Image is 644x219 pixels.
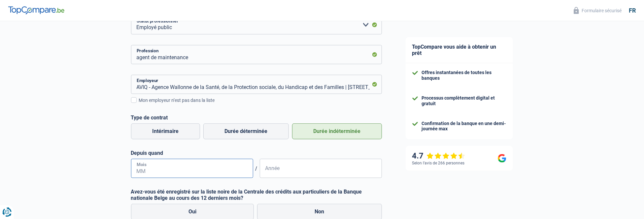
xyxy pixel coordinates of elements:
[412,161,465,165] div: Selon l’avis de 266 personnes
[131,75,382,94] input: Cherchez votre employeur
[131,159,253,178] input: MM
[260,159,382,178] input: AAAA
[131,150,382,156] label: Depuis quand
[131,189,382,201] label: Avez-vous été enregistré sur la liste noire de la Centrale des crédits aux particuliers de la Ban...
[131,114,382,121] label: Type de contrat
[412,151,465,161] div: 4.7
[8,6,64,14] img: TopCompare Logo
[570,5,626,16] button: Formulaire sécurisé
[422,95,506,107] div: Processus complètement digital et gratuit
[406,37,513,63] div: TopCompare vous aide à obtenir un prêt
[629,7,636,14] div: fr
[131,123,200,139] label: Intérimaire
[422,121,506,132] div: Confirmation de la banque en une demi-journée max
[203,123,289,139] label: Durée déterminée
[292,123,382,139] label: Durée indéterminée
[253,165,260,172] span: /
[139,97,382,104] div: Mon employeur n’est pas dans la liste
[422,70,506,81] div: Offres instantanées de toutes les banques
